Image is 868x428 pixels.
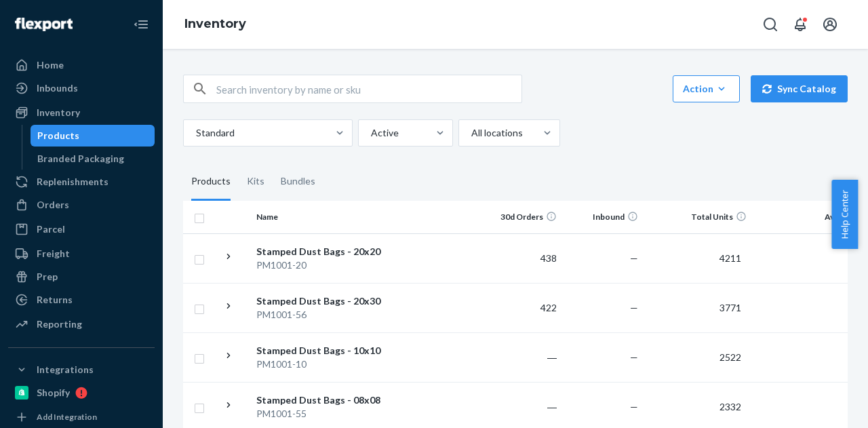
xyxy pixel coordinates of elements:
[630,302,638,313] span: —
[191,163,231,201] div: Products
[481,233,562,283] td: 438
[751,75,848,102] button: Sync Catalog
[256,258,398,272] div: PM1001-20
[8,359,155,381] button: Integrations
[37,129,79,142] div: Products
[481,332,562,382] td: ―
[8,102,155,123] a: Inventory
[630,401,638,412] span: —
[8,289,155,311] a: Returns
[256,357,398,371] div: PM1001-10
[714,401,747,412] span: 2332
[757,11,784,38] button: Open Search Box
[37,247,70,260] div: Freight
[256,407,398,421] div: PM1001-55
[174,5,257,44] ol: breadcrumbs
[470,126,471,140] input: All locations
[630,351,638,363] span: —
[8,54,155,76] a: Home
[8,218,155,240] a: Parcel
[37,317,82,331] div: Reporting
[8,313,155,335] a: Reporting
[31,125,155,147] a: Products
[673,75,740,102] button: Action
[8,243,155,265] a: Freight
[8,382,155,404] a: Shopify
[37,175,108,189] div: Replenishments
[256,344,398,357] div: Stamped Dust Bags - 10x10
[37,198,69,212] div: Orders
[37,411,97,423] div: Add Integration
[481,201,562,233] th: 30d Orders
[256,294,398,308] div: Stamped Dust Bags - 20x30
[630,252,638,264] span: —
[184,16,246,31] a: Inventory
[37,293,73,307] div: Returns
[562,201,644,233] th: Inbound
[281,163,315,201] div: Bundles
[37,222,65,236] div: Parcel
[714,252,747,264] span: 4211
[37,363,94,376] div: Integrations
[37,81,78,95] div: Inbounds
[15,18,73,31] img: Flexport logo
[816,11,844,38] button: Open account menu
[831,180,858,249] button: Help Center
[787,11,814,38] button: Open notifications
[256,245,398,258] div: Stamped Dust Bags - 20x20
[370,126,371,140] input: Active
[8,194,155,216] a: Orders
[127,11,155,38] button: Close Navigation
[256,393,398,407] div: Stamped Dust Bags - 08x08
[8,266,155,288] a: Prep
[195,126,196,140] input: Standard
[714,302,747,313] span: 3771
[37,58,64,72] div: Home
[256,308,398,322] div: PM1001-56
[31,148,155,170] a: Branded Packaging
[481,283,562,332] td: 422
[247,163,264,201] div: Kits
[37,152,124,166] div: Branded Packaging
[8,77,155,99] a: Inbounds
[8,171,155,193] a: Replenishments
[37,106,80,119] div: Inventory
[644,201,752,233] th: Total Units
[37,386,70,400] div: Shopify
[216,75,521,102] input: Search inventory by name or sku
[683,82,730,96] div: Action
[8,409,155,425] a: Add Integration
[251,201,403,233] th: Name
[714,351,747,363] span: 2522
[37,270,58,284] div: Prep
